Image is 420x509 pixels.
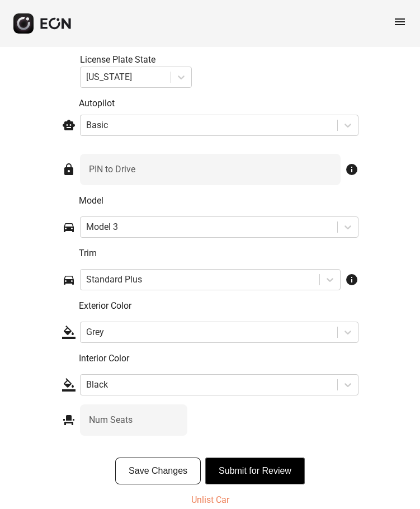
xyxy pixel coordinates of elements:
[62,119,75,132] span: smart_toy
[80,53,192,67] div: License Plate State
[115,458,201,484] button: Save Changes
[79,352,358,365] p: Interior Color
[79,194,358,208] p: Model
[79,299,358,313] p: Exterior Color
[89,163,135,176] label: PIN to Drive
[62,378,75,392] span: format_color_fill
[79,97,358,110] p: Autopilot
[62,163,75,176] span: lock
[205,458,305,484] button: Submit for Review
[393,15,407,29] span: menu
[62,413,75,427] span: event_seat
[89,413,133,427] label: Num Seats
[62,273,75,286] span: directions_car
[79,247,358,260] p: Trim
[62,220,75,234] span: directions_car
[62,326,75,339] span: format_color_fill
[345,273,358,286] span: info
[345,163,358,176] span: info
[191,493,229,507] p: Unlist Car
